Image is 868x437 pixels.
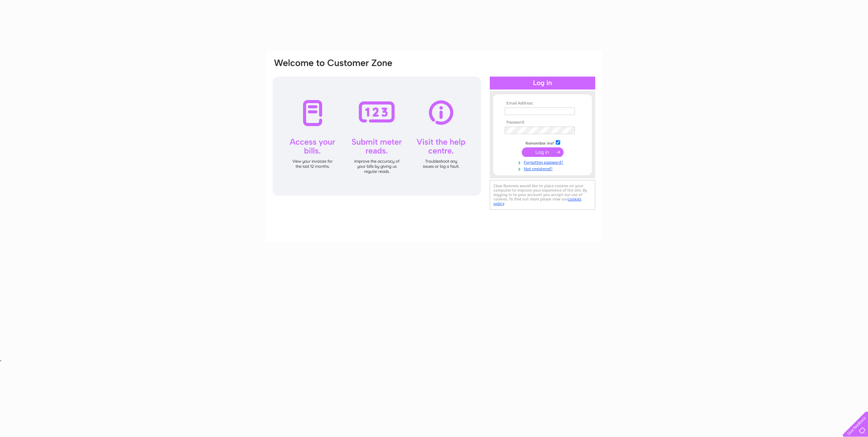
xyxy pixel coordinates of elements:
a: Forgotten password? [505,159,582,165]
div: Clear Business would like to place cookies on your computer to improve your experience of the sit... [490,180,595,210]
th: Email Address: [503,101,582,106]
a: Not registered? [505,165,582,172]
input: Submit [522,147,564,157]
a: cookies policy [494,197,581,206]
th: Password: [503,120,582,125]
td: Remember me? [503,139,582,146]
